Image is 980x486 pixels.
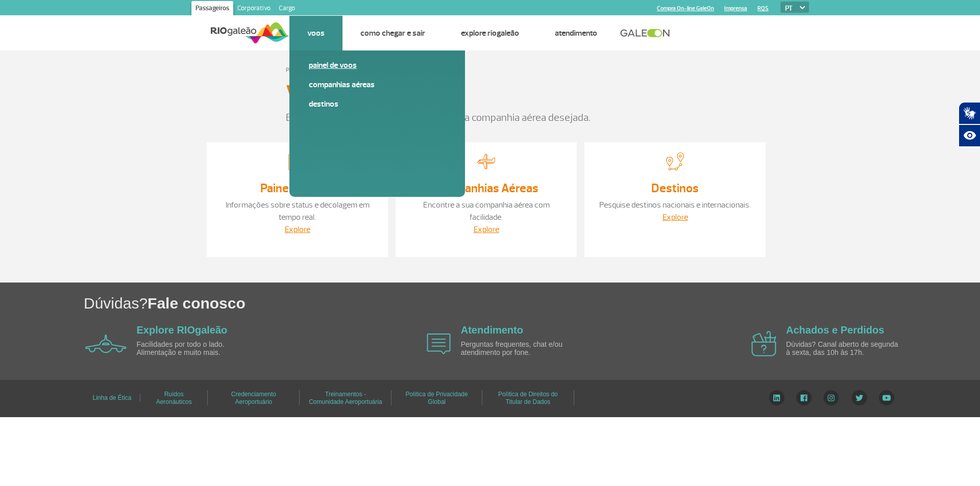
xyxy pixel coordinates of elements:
a: Informações sobre status e decolagem em tempo real. [226,200,370,222]
a: Cargo [275,1,299,17]
a: Explore RIOgaleão [461,28,519,38]
a: Linha de Ética [92,391,131,405]
a: Atendimento [461,324,523,336]
a: Companhias Aéreas [309,79,446,90]
button: Abrir tradutor de língua de sinais. [959,102,980,124]
a: Encontre a sua companhia aérea com facilidade. [423,200,550,222]
a: Explore RIOgaleão [137,324,228,336]
a: Pesquise destinos nacionais e internacionais. [599,200,751,210]
h3: Voos [286,81,331,106]
p: Encontre seu voo, portão de embarque e a companhia aérea desejada. [286,110,694,125]
a: Política de Direitos do Titular de Dados [498,387,558,409]
h1: Dúvidas? [84,293,980,314]
a: Destinos [309,98,446,110]
a: Explore [474,224,499,235]
a: Painel de voos [260,181,334,196]
a: Explore [663,212,688,222]
a: Atendimento [555,28,597,38]
img: airplane icon [751,331,776,356]
p: Perguntas frequentes, chat e/ou atendimento por fone. [461,341,578,356]
a: Companhias Aéreas [434,181,538,196]
a: Painel de voos [309,60,446,71]
img: airplane icon [427,334,451,354]
button: Abrir recursos assistivos. [959,124,980,147]
a: Explore [285,224,310,235]
a: Credenciamento Aeroportuário [231,387,276,409]
a: Ruídos Aeronáuticos [156,387,192,409]
a: Passageiros [191,1,233,17]
img: Instagram [823,390,839,405]
img: LinkedIn [769,390,785,405]
a: Achados e Perdidos [786,324,884,336]
a: Corporativo [233,1,275,17]
p: Dúvidas? Canal aberto de segunda à sexta, das 10h às 17h. [786,341,903,356]
a: RQS [757,5,769,12]
a: Política de Privacidade Global [406,387,468,409]
img: airplane icon [85,335,127,353]
a: Treinamentos - Comunidade Aeroportuária [309,387,382,409]
img: Facebook [796,390,812,405]
span: Fale conosco [148,295,246,312]
a: Destinos [651,181,699,196]
a: Imprensa [724,5,747,12]
img: YouTube [879,390,894,405]
a: Compra On-line GaleOn [657,5,714,12]
p: Facilidades por todo o lado. Alimentação e muito mais. [137,341,254,356]
img: Twitter [851,390,867,405]
a: Página inicial [286,66,317,74]
a: Como chegar e sair [360,28,425,38]
div: Plugin de acessibilidade da Hand Talk. [959,102,980,147]
a: Voos [307,28,325,38]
